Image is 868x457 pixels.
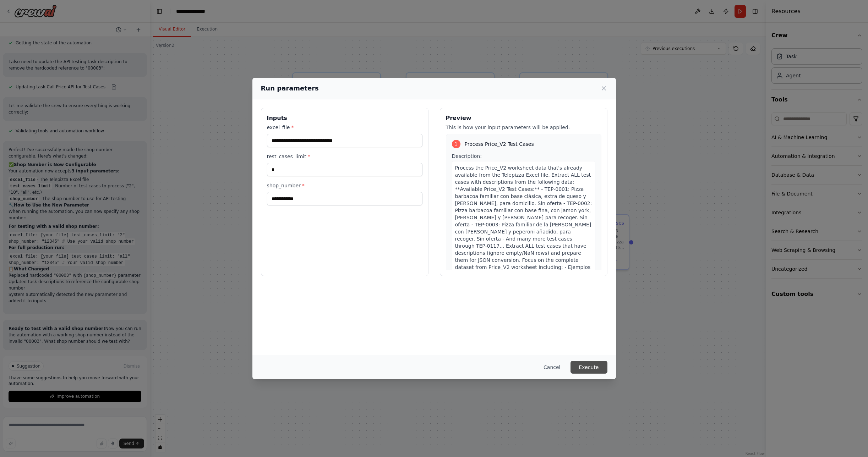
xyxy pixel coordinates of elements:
[452,140,460,148] div: 1
[465,141,534,148] span: Process Price_V2 Test Cases
[261,83,319,93] h2: Run parameters
[455,165,592,284] span: Process the Price_V2 worksheet data that's already available from the Telepizza Excel file. Extra...
[538,361,566,374] button: Cancel
[267,182,422,189] label: shop_number
[267,114,422,122] h3: Inputs
[571,361,607,374] button: Execute
[267,124,422,131] label: excel_file
[452,153,482,159] span: Description:
[446,124,601,131] p: This is how your input parameters will be applied:
[267,153,422,160] label: test_cases_limit
[446,114,601,122] h3: Preview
